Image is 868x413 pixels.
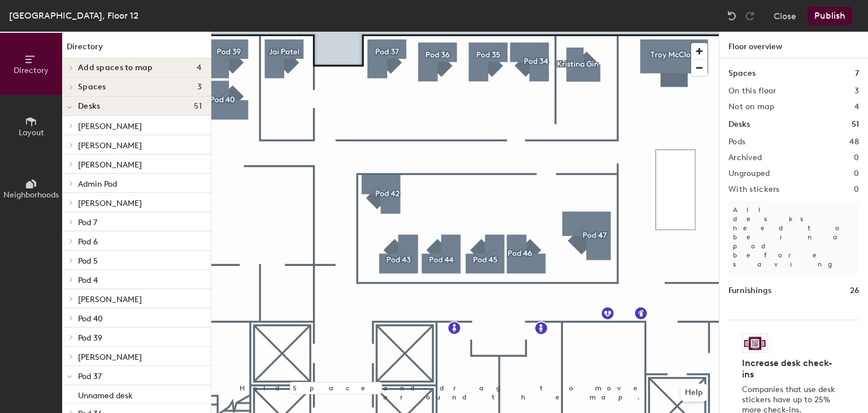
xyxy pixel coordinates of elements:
h1: 7 [855,67,859,80]
span: [PERSON_NAME] [78,352,142,362]
span: [PERSON_NAME] [78,141,142,150]
h1: Spaces [728,67,756,80]
span: Pod 37 [78,372,102,381]
img: Undo [726,10,737,21]
img: Sticker logo [742,334,768,353]
h1: Directory [62,41,211,58]
span: Directory [14,66,49,75]
span: [PERSON_NAME] [78,199,142,208]
span: Pod 4 [78,276,98,285]
h1: 51 [852,118,859,131]
h2: 4 [854,102,859,111]
div: [GEOGRAPHIC_DATA], Floor 12 [9,8,138,23]
button: Publish [808,7,852,25]
span: Admin Pod [78,179,117,189]
h1: 26 [850,285,859,297]
h2: Archived [728,153,762,162]
span: 51 [194,102,202,111]
span: [PERSON_NAME] [78,122,142,131]
span: Layout [19,128,44,137]
span: 3 [197,83,202,92]
h2: 0 [854,153,859,162]
span: [PERSON_NAME] [78,295,142,304]
span: Pod 6 [78,237,98,247]
h2: On this floor [728,87,776,96]
span: 4 [197,63,202,72]
span: Pod 5 [78,256,98,266]
button: Help [680,384,708,402]
span: Neighborhoods [3,190,59,200]
h1: Furnishings [728,285,771,297]
button: Close [774,7,796,25]
h4: Increase desk check-ins [742,358,839,380]
h2: 0 [854,169,859,178]
span: Pod 39 [78,333,102,343]
h2: 48 [849,137,859,147]
p: All desks need to be in a pod before saving [728,201,859,273]
span: Spaces [78,83,106,92]
h2: Pods [728,137,745,147]
span: Pod 40 [78,314,103,324]
span: Add spaces to map [78,63,153,72]
h1: Floor overview [719,32,868,58]
h2: 3 [854,87,859,96]
h2: 0 [854,185,859,194]
h1: Desks [728,118,750,131]
span: Desks [78,102,100,111]
img: Redo [744,10,756,21]
h2: Not on map [728,102,774,111]
p: Unnamed desk [78,388,133,401]
span: Pod 7 [78,218,97,227]
h2: Ungrouped [728,169,770,178]
h2: With stickers [728,185,780,194]
span: [PERSON_NAME] [78,160,142,170]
